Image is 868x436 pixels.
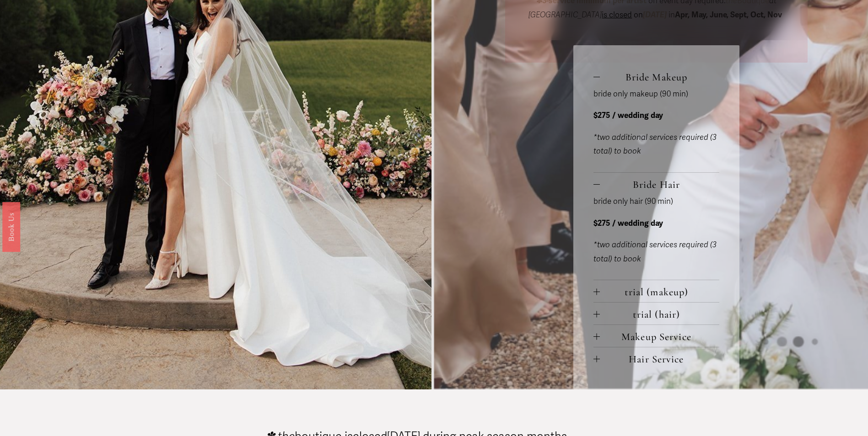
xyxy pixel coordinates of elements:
[593,133,717,156] em: *two additional services required (3 total) to book
[2,202,20,252] a: Book Us
[593,347,720,369] button: Hair Service
[643,10,667,20] em: [DATE]
[600,71,720,83] span: Bride Makeup
[593,173,720,195] button: Bride Hair
[600,330,720,343] span: Makeup Service
[593,65,720,87] button: Bride Makeup
[593,111,663,120] strong: $275 / wedding day
[600,178,720,191] span: Bride Hair
[600,353,720,365] span: Hair Service
[593,240,717,264] em: *two additional services required (3 total) to book
[602,10,632,20] span: is closed
[675,10,782,20] strong: Apr, May, June, Sept, Oct, Nov
[593,195,720,209] p: bride only hair (90 min)
[600,308,720,320] span: trial (hair)
[600,286,720,298] span: trial (makeup)
[667,10,784,20] span: in
[593,325,720,347] button: Makeup Service
[593,87,720,172] div: Bride Makeup
[593,280,720,302] button: trial (makeup)
[593,218,663,228] strong: $275 / wedding day
[593,195,720,280] div: Bride Hair
[593,87,720,101] p: bride only makeup (90 min)
[593,303,720,324] button: trial (hair)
